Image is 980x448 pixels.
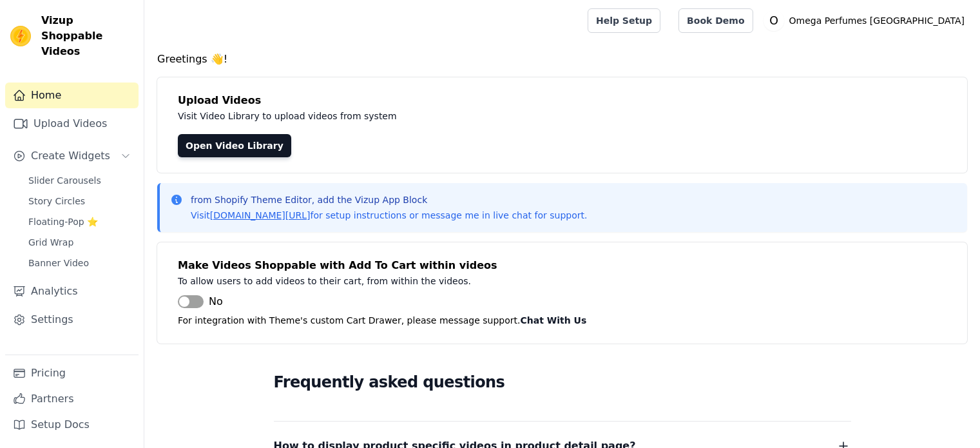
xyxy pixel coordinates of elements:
[178,258,946,273] h4: Make Videos Shoppable with Add To Cart within videos
[157,52,967,67] h4: Greetings 👋!
[5,83,139,108] a: Home
[764,9,970,32] button: O Omega Perfumes [GEOGRAPHIC_DATA]
[209,294,223,309] span: No
[10,26,31,46] img: Vizup
[274,369,851,395] h2: Frequently asked questions
[5,412,139,438] a: Setup Docs
[31,148,110,164] span: Create Widgets
[521,313,587,328] button: Chat With Us
[28,195,85,208] span: Story Circles
[678,8,753,33] a: Book Demo
[784,9,970,32] p: Omega Perfumes [GEOGRAPHIC_DATA]
[178,108,755,124] p: Visit Video Library to upload videos from system
[191,209,587,222] p: Visit for setup instructions or message me in live chat for support.
[210,210,311,220] a: [DOMAIN_NAME][URL]
[21,254,139,272] a: Banner Video
[28,215,98,228] span: Floating-Pop ⭐
[178,294,223,309] button: No
[588,8,660,33] a: Help Setup
[21,171,139,190] a: Slider Carousels
[5,360,139,386] a: Pricing
[191,193,587,206] p: from Shopify Theme Editor, add the Vizup App Block
[5,278,139,304] a: Analytics
[5,143,139,169] button: Create Widgets
[5,307,139,333] a: Settings
[21,192,139,210] a: Story Circles
[178,273,755,289] p: To allow users to add videos to their cart, from within the videos.
[28,174,101,187] span: Slider Carousels
[5,386,139,412] a: Partners
[21,213,139,231] a: Floating-Pop ⭐
[28,236,73,249] span: Grid Wrap
[21,233,139,251] a: Grid Wrap
[28,257,89,269] span: Banner Video
[769,14,778,27] text: O
[178,93,946,108] h4: Upload Videos
[41,13,133,59] span: Vizup Shoppable Videos
[5,111,139,137] a: Upload Videos
[178,134,291,157] a: Open Video Library
[178,313,946,328] p: For integration with Theme's custom Cart Drawer, please message support.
